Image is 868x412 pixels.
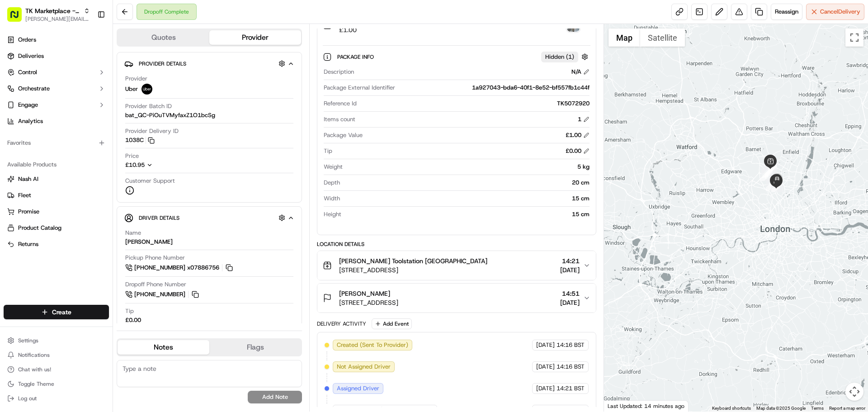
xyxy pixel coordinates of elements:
[541,51,590,62] button: Hidden (1)
[324,163,343,171] span: Weight
[18,208,39,216] span: Promise
[73,128,149,144] a: 💻API Documentation
[578,115,590,123] div: 1
[337,341,408,349] span: Created (Sent To Provider)
[9,86,25,103] img: 1736555255976-a54dd68f-1ca7-489b-9aae-adbdc363a1c4
[4,98,109,112] button: Engage
[64,153,109,160] a: Powered byPylon
[545,53,574,61] span: Hidden ( 1 )
[712,405,751,412] button: Keyboard shortcuts
[771,4,802,20] button: Reassign
[337,53,376,61] span: Package Info
[560,298,580,307] span: [DATE]
[756,406,806,411] span: Map data ©2025 Google
[4,4,94,25] button: TK Marketplace - TKD[PERSON_NAME][EMAIL_ADDRESS][DOMAIN_NAME]
[125,289,200,299] a: [PHONE_NUMBER]
[4,81,109,96] button: Orchestrate
[4,65,109,80] button: Control
[90,153,109,160] span: Pylon
[9,132,16,139] div: 📗
[372,318,412,329] button: Add Event
[7,240,105,248] a: Returns
[344,194,589,203] div: 15 cm
[9,36,165,51] p: Welcome 👋
[4,392,109,405] button: Log out
[360,99,589,108] div: TK5072920
[4,363,109,376] button: Chat with us!
[18,351,50,359] span: Notifications
[324,147,332,155] span: Tip
[25,6,80,15] button: TK Marketplace - TKD
[806,4,864,20] button: CancelDelivery
[811,406,824,411] a: Terms (opens in new tab)
[339,265,487,275] span: [STREET_ADDRESS]
[125,307,134,315] span: Tip
[317,40,595,235] div: N/A£1.00photo_proof_of_delivery image
[4,33,109,47] a: Orders
[134,290,185,298] span: [PHONE_NUMBER]
[125,136,155,144] button: 1038C
[124,210,294,225] button: Driver Details
[9,9,27,27] img: Nash
[560,265,580,275] span: [DATE]
[829,406,865,411] a: Report a map error
[4,188,109,203] button: Fleet
[324,179,340,187] span: Depth
[560,256,580,265] span: 14:21
[134,264,219,272] span: [PHONE_NUMBER] x07886756
[337,384,379,393] span: Assigned Driver
[125,263,234,273] button: [PHONE_NUMBER] x07886756
[18,101,38,109] span: Engage
[18,380,54,388] span: Toggle Theme
[18,68,37,76] span: Control
[4,114,109,128] a: Analytics
[125,229,141,237] span: Name
[52,308,71,317] span: Create
[125,280,186,289] span: Dropoff Phone Number
[118,30,209,45] button: Quotes
[18,337,38,344] span: Settings
[209,340,301,355] button: Flags
[346,163,589,171] div: 5 kg
[24,58,163,68] input: Got a question? Start typing here...
[536,363,555,371] span: [DATE]
[324,99,357,108] span: Reference Id
[4,305,109,319] button: Create
[125,102,172,110] span: Provider Batch ID
[324,68,354,76] span: Description
[399,84,589,92] div: 1a927043-bda6-40f1-8e52-bf557fb1c44f
[571,68,590,76] div: N/A
[640,28,685,47] button: Show satellite imagery
[209,30,301,45] button: Provider
[557,363,585,371] span: 14:16 BST
[18,131,69,140] span: Knowledge Base
[761,169,773,181] div: 5
[4,334,109,347] button: Settings
[18,366,51,373] span: Chat with us!
[142,84,152,95] img: uber-new-logo.jpeg
[317,320,366,327] div: Delivery Activity
[536,341,555,349] span: [DATE]
[606,400,636,412] a: Open this area in Google Maps (opens a new window)
[125,161,145,169] span: £10.95
[557,341,585,349] span: 14:16 BST
[139,60,186,67] span: Provider Details
[604,400,689,412] div: Last Updated: 14 minutes ago
[845,383,863,401] button: Map camera controls
[118,340,209,355] button: Notes
[317,284,595,313] button: [PERSON_NAME][STREET_ADDRESS]14:51[DATE]
[820,8,860,16] span: Cancel Delivery
[4,378,109,390] button: Toggle Theme
[339,298,398,307] span: [STREET_ADDRESS]
[7,191,105,199] a: Fleet
[339,25,357,34] span: £1.00
[4,221,109,235] button: Product Catalog
[536,384,555,393] span: [DATE]
[125,161,205,169] button: £10.95
[4,172,109,186] button: Nash AI
[566,147,590,155] div: £0.00
[31,95,114,103] div: We're available if you need us!
[154,89,165,100] button: Start new chat
[125,111,215,119] span: bat_QC-PiOuTVMyfaxZ1O1bcSg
